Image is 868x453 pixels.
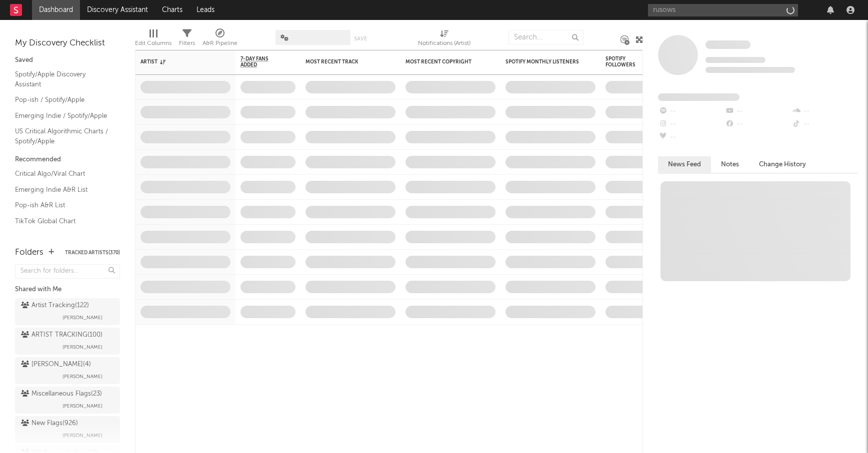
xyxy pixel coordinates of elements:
div: -- [658,105,724,118]
div: Most Recent Copyright [405,59,480,65]
span: 7-Day Fans Added [240,56,280,68]
div: Shared with Me [15,284,120,296]
button: Change History [749,156,816,173]
div: Folders [15,247,43,259]
a: Emerging Indie A&R List [15,184,110,195]
input: Search for artists [648,4,798,16]
a: Artist Tracking(122)[PERSON_NAME] [15,298,120,325]
div: My Discovery Checklist [15,37,120,49]
span: 0 fans last week [705,67,795,73]
a: Miscellaneous Flags(23)[PERSON_NAME] [15,387,120,414]
div: -- [658,131,724,144]
span: [PERSON_NAME] [62,430,102,442]
a: US Critical Algorithmic Charts / Spotify/Apple [15,126,110,146]
div: Spotify Followers [605,56,640,68]
div: Edit Columns [135,37,171,49]
div: -- [724,105,791,118]
button: Save [354,36,367,41]
a: ARTIST TRACKING(100)[PERSON_NAME] [15,328,120,355]
div: Recommended [15,154,120,166]
a: Pop-ish / Spotify/Apple [15,94,110,105]
span: Tracking Since: [DATE] [705,57,765,63]
div: Artist [140,59,215,65]
div: Notifications (Artist) [418,37,470,49]
a: Some Artist [705,40,750,50]
div: Filters [179,25,195,54]
input: Search for folders... [15,264,120,279]
div: Filters [179,37,195,49]
input: Search... [508,30,583,45]
div: ARTIST TRACKING ( 100 ) [21,329,102,341]
a: TikTok Global Chart [15,216,110,227]
div: Artist Tracking ( 122 ) [21,300,89,312]
button: News Feed [658,156,711,173]
span: [PERSON_NAME] [62,400,102,412]
div: New Flags ( 926 ) [21,418,78,430]
a: Pop-ish A&R List [15,200,110,211]
div: -- [724,118,791,131]
span: [PERSON_NAME] [62,371,102,383]
a: [PERSON_NAME](4)[PERSON_NAME] [15,357,120,384]
span: Some Artist [705,40,750,49]
div: Miscellaneous Flags ( 23 ) [21,388,102,400]
div: Edit Columns [135,25,171,54]
a: Critical Algo/Viral Chart [15,168,110,179]
div: Saved [15,54,120,66]
div: -- [658,118,724,131]
span: Fans Added by Platform [658,93,739,101]
div: Spotify Monthly Listeners [505,59,580,65]
a: Spotify/Apple Discovery Assistant [15,69,110,89]
span: [PERSON_NAME] [62,341,102,353]
div: -- [791,118,858,131]
div: Notifications (Artist) [418,25,470,54]
span: [PERSON_NAME] [62,312,102,324]
button: Notes [711,156,749,173]
div: Most Recent Track [305,59,380,65]
div: -- [791,105,858,118]
div: [PERSON_NAME] ( 4 ) [21,359,91,371]
div: A&R Pipeline [202,25,237,54]
div: A&R Pipeline [202,37,237,49]
a: New Flags(926)[PERSON_NAME] [15,416,120,443]
button: Tracked Artists(370) [65,250,120,255]
a: Emerging Indie / Spotify/Apple [15,110,110,121]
